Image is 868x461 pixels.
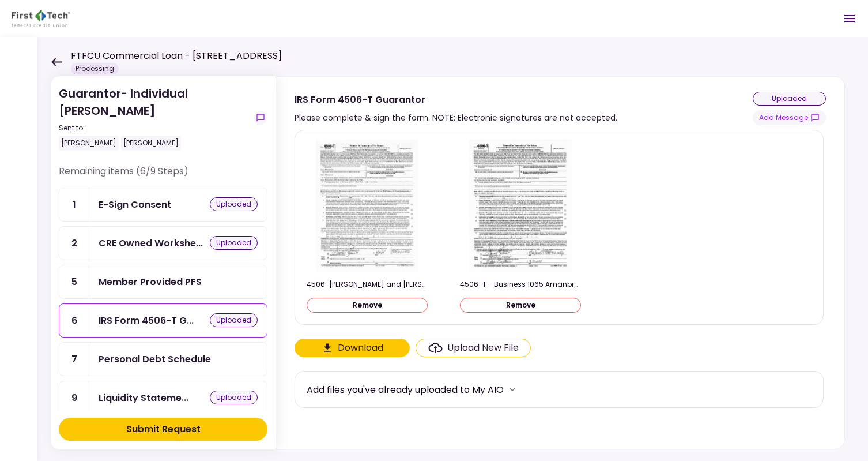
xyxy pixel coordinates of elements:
[307,298,428,313] button: Remove
[460,298,581,313] button: Remove
[99,313,194,328] div: IRS Form 4506-T Guarantor
[59,303,267,338] a: 6IRS Form 4506-T Guarantoruploaded
[59,188,267,222] a: 1E-Sign Consentuploaded
[71,49,282,63] h1: FTFCU Commercial Loan - [STREET_ADDRESS]
[59,164,267,188] div: Remaining items (6/9 Steps)
[59,418,267,441] button: Submit Request
[59,343,89,376] div: 7
[59,227,89,260] div: 2
[210,197,258,211] div: uploaded
[307,383,504,397] div: Add files you've already uploaded to My AIO
[307,279,428,290] div: 4506-T - David and Maria Bergstrom.pdf
[59,123,249,133] div: Sent to:
[59,304,89,337] div: 6
[504,381,521,398] button: more
[99,197,171,212] div: E-Sign Consent
[59,136,119,151] div: [PERSON_NAME]
[295,111,617,125] div: Please complete & sign the form. NOTE: Electronic signatures are not accepted.
[210,313,258,327] div: uploaded
[295,92,617,107] div: IRS Form 4506-T Guarantor
[416,339,531,357] span: Click here to upload the required document
[753,110,826,125] button: show-messages
[99,391,188,405] div: Liquidity Statements - Guarantor
[59,85,249,151] div: Guarantor- Individual [PERSON_NAME]
[12,10,70,27] img: Partner icon
[59,226,267,260] a: 2CRE Owned Worksheetuploaded
[59,342,267,376] a: 7Personal Debt Schedule
[210,236,258,250] div: uploaded
[59,265,89,298] div: 5
[276,76,845,449] div: IRS Form 4506-T GuarantorPlease complete & sign the form. NOTE: Electronic signatures are not acc...
[210,391,258,404] div: uploaded
[59,381,267,415] a: 9Liquidity Statements - Guarantoruploaded
[71,63,119,74] div: Processing
[447,341,519,355] div: Upload New File
[59,381,89,414] div: 9
[836,5,863,32] button: Open menu
[121,136,181,151] div: [PERSON_NAME]
[254,111,267,125] button: show-messages
[59,265,267,299] a: 5Member Provided PFS
[99,352,211,366] div: Personal Debt Schedule
[99,236,203,250] div: CRE Owned Worksheet
[126,422,201,436] div: Submit Request
[59,188,89,221] div: 1
[99,275,202,289] div: Member Provided PFS
[460,279,581,290] div: 4506-T - Business 1065 Amanbran Investments LLC.pdf
[753,92,826,106] div: uploaded
[295,339,410,357] button: Click here to download the document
